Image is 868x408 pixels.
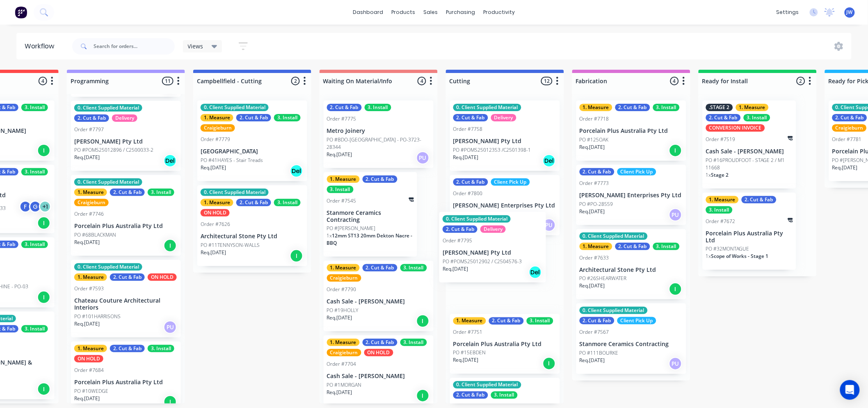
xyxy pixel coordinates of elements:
span: 11 [162,77,174,85]
div: products [388,6,420,18]
input: Enter column name… [197,77,278,85]
div: purchasing [442,6,480,18]
span: 4 [39,77,47,85]
input: Search for orders... [94,38,175,55]
div: Workflow [25,41,58,51]
a: dashboard [349,6,388,18]
span: 4 [418,77,426,85]
span: 4 [670,77,679,85]
span: 12 [541,77,553,85]
input: Enter column name… [71,77,151,85]
span: JW [847,9,853,16]
input: Enter column name… [323,77,404,85]
span: 2 [797,77,805,85]
div: sales [420,6,442,18]
input: Enter column name… [702,77,783,85]
div: productivity [480,6,519,18]
img: Factory [15,6,27,18]
div: settings [772,6,803,18]
div: Open Intercom Messenger [840,380,860,400]
span: Views [188,42,203,50]
input: Enter column name… [450,77,530,85]
span: 2 [291,77,300,85]
input: Enter column name… [576,77,657,85]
